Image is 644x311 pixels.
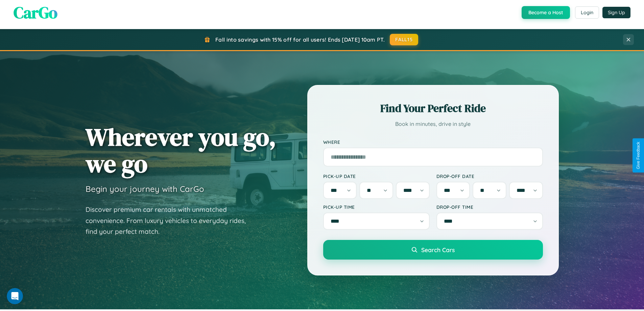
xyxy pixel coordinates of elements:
h1: Wherever you go, we go [86,124,276,177]
p: Discover premium car rentals with unmatched convenience. From luxury vehicles to everyday rides, ... [86,204,255,237]
button: FALL15 [390,34,418,45]
span: Search Cars [421,246,455,253]
button: Search Cars [323,240,543,260]
label: Pick-up Date [323,173,430,179]
span: Fall into savings with 15% off for all users! Ends [DATE] 10am PT. [215,36,385,43]
p: Book in minutes, drive in style [323,119,543,129]
label: Drop-off Time [436,204,543,210]
label: Where [323,139,543,145]
button: Sign Up [602,7,630,18]
button: Become a Host [522,6,570,19]
button: Login [575,6,599,19]
h3: Begin your journey with CarGo [86,184,204,194]
label: Drop-off Date [436,173,543,179]
iframe: Intercom live chat [7,288,23,304]
label: Pick-up Time [323,204,430,210]
span: CarGo [14,1,57,24]
h2: Find Your Perfect Ride [323,101,543,116]
div: Give Feedback [636,142,641,169]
